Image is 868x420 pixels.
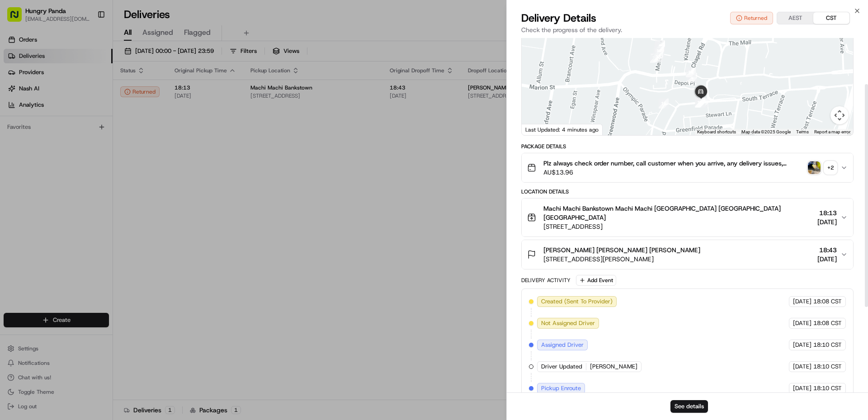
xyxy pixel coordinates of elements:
span: [DATE] [793,297,811,306]
button: Plz always check order number, call customer when you arrive, any delivery issues, Contact WhatsA... [522,153,853,182]
span: Not Assigned Driver [541,319,595,327]
span: 18:08 CST [813,297,842,306]
span: [DATE] [793,341,811,349]
div: 11 [654,48,664,58]
span: 18:10 CST [813,341,842,349]
button: See details [670,400,708,413]
div: Past conversations [9,118,61,125]
span: 8月19日 [80,140,101,147]
span: [PERSON_NAME] [590,363,637,371]
span: [STREET_ADDRESS] [543,222,814,231]
img: 1736555255976-a54dd68f-1ca7-489b-9aae-adbdc363a1c4 [9,86,25,103]
span: [PERSON_NAME] [PERSON_NAME] [PERSON_NAME] [543,245,700,255]
img: 1736555255976-a54dd68f-1ca7-489b-9aae-adbdc363a1c4 [18,141,25,148]
div: 7 [655,43,665,53]
a: Powered byPylon [64,224,109,231]
div: 2 [696,98,706,108]
span: 8月15日 [35,165,56,172]
button: Keyboard shortcuts [697,129,736,135]
div: Location Details [521,188,854,195]
button: CST [813,12,849,24]
div: 💻 [76,203,84,210]
div: 16 [659,99,669,109]
div: 13 [653,52,663,62]
span: AU$13.96 [543,168,804,177]
span: 18:08 CST [813,319,842,327]
span: API Documentation [85,202,145,211]
span: Machi Machi Bankstown Machi Machi [GEOGRAPHIC_DATA] [GEOGRAPHIC_DATA] [GEOGRAPHIC_DATA] [543,204,814,222]
span: • [30,165,33,172]
span: Pylon [90,224,109,231]
button: AEST [777,12,813,24]
button: Start new chat [154,89,165,100]
div: 3 [695,98,705,108]
a: Open this area in Google Maps (opens a new window) [524,123,554,135]
input: Clear [24,58,149,68]
span: [DATE] [793,319,811,327]
span: Plz always check order number, call customer when you arrive, any delivery issues, Contact WhatsA... [543,159,804,168]
div: 15 [695,98,705,108]
p: Check the progress of the delivery. [521,25,854,34]
span: Driver Updated [541,363,582,371]
div: We're available if you need us! [41,95,124,103]
img: Bea Lacdao [9,132,24,146]
div: Package Details [521,143,854,150]
div: 1 [699,97,709,107]
div: 4 [687,73,697,83]
span: Delivery Details [521,11,596,25]
div: 10 [650,53,660,63]
a: Terms [796,129,809,134]
span: [DATE] [793,384,811,392]
a: 💻API Documentation [73,198,149,215]
button: [PERSON_NAME] [PERSON_NAME] [PERSON_NAME][STREET_ADDRESS][PERSON_NAME]18:43[DATE] [522,240,853,269]
div: 5 [655,40,665,50]
span: 18:43 [817,245,837,255]
div: Delivery Activity [521,277,571,284]
span: Assigned Driver [541,341,584,349]
div: 14 [686,67,696,77]
div: 9 [655,41,665,51]
button: Machi Machi Bankstown Machi Machi [GEOGRAPHIC_DATA] [GEOGRAPHIC_DATA] [GEOGRAPHIC_DATA][STREET_AD... [522,198,853,236]
span: [PERSON_NAME] [28,140,73,147]
span: Knowledge Base [18,202,69,211]
span: Created (Sent To Provider) [541,297,613,306]
span: Pickup Enroute [541,384,581,392]
div: Start new chat [41,86,148,95]
img: photo_proof_of_pickup image [808,161,821,174]
span: [STREET_ADDRESS][PERSON_NAME] [543,255,700,264]
img: 1727276513143-84d647e1-66c0-4f92-a045-3c9f9f5dfd92 [19,86,35,103]
div: Last Updated: 4 minutes ago [522,124,603,135]
span: Map data ©2025 Google [741,129,791,134]
p: Welcome 👋 [9,36,165,51]
span: 18:13 [817,208,837,217]
button: Map camera controls [830,106,849,124]
span: 18:10 CST [813,363,842,371]
img: Google [524,123,554,135]
button: See all [140,116,165,127]
span: [DATE] [817,255,837,264]
div: + 2 [824,161,837,174]
a: 📗Knowledge Base [5,198,73,215]
span: • [75,140,78,147]
div: 12 [654,46,664,56]
span: 18:10 CST [813,384,842,392]
span: [DATE] [793,363,811,371]
span: [DATE] [817,217,837,227]
a: Report a map error [814,129,850,134]
button: Returned [730,12,773,24]
button: photo_proof_of_pickup image+2 [808,161,837,174]
button: Add Event [576,275,616,286]
div: 📗 [9,203,16,210]
img: Nash [9,9,27,27]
